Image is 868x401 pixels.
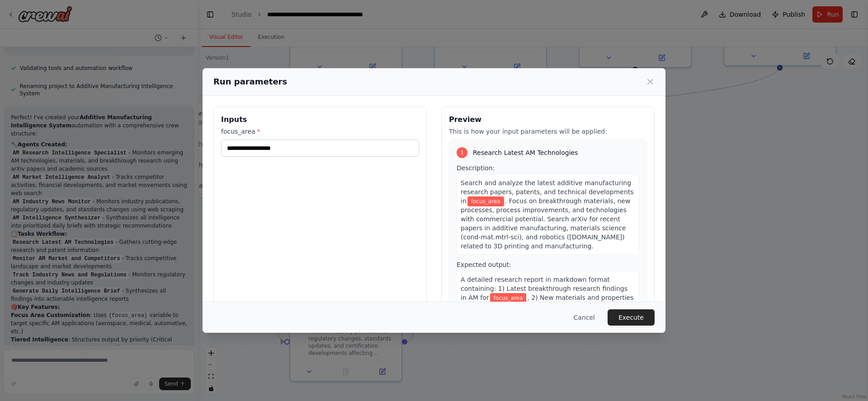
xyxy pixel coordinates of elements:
[461,197,630,250] span: . Focus on breakthrough materials, new processes, process improvements, and technologies with com...
[473,148,578,157] span: Research Latest AM Technologies
[457,164,495,172] span: Description:
[213,75,287,88] h2: Run parameters
[461,179,634,205] span: Search and analyze the latest additive manufacturing research papers, patents, and technical deve...
[221,127,419,136] label: focus_area
[461,276,627,301] span: A detailed research report in markdown format containing: 1) Latest breakthrough research finding...
[221,114,419,125] h3: Inputs
[457,261,511,268] span: Expected output:
[449,127,647,136] p: This is how your input parameters will be applied:
[467,196,504,206] span: Variable: focus_area
[566,309,602,326] button: Cancel
[457,147,467,158] div: 1
[490,293,527,303] span: Variable: focus_area
[461,294,634,337] span: , 2) New materials and properties discovered, 3) Process innovations and improvements, 4) Patent ...
[449,114,647,125] h3: Preview
[608,309,655,326] button: Execute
